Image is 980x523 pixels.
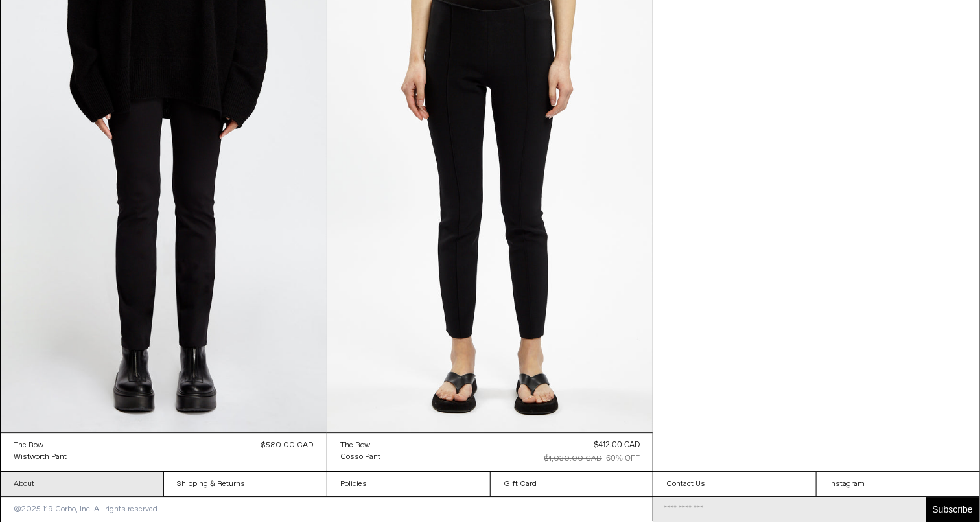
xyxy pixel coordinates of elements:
[14,440,44,451] div: The Row
[594,439,640,451] div: $412.00 CAD
[653,472,816,496] a: Contact Us
[1,497,172,522] p: ©2025 119 Corbo, Inc. All rights reserved.
[14,439,67,451] a: The Row
[817,472,979,496] a: Instagram
[926,497,979,522] button: Subscribe
[1,472,163,496] a: About
[340,451,380,463] a: Cosso Pant
[606,453,640,465] div: 60% OFF
[340,440,370,451] div: The Row
[653,497,926,522] input: Email Address
[544,453,602,465] div: $1,030.00 CAD
[340,439,380,451] a: The Row
[164,472,327,496] a: Shipping & Returns
[327,472,490,496] a: Policies
[261,439,314,451] div: $580.00 CAD
[491,472,653,496] a: Gift Card
[14,451,67,463] a: Wistworth Pant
